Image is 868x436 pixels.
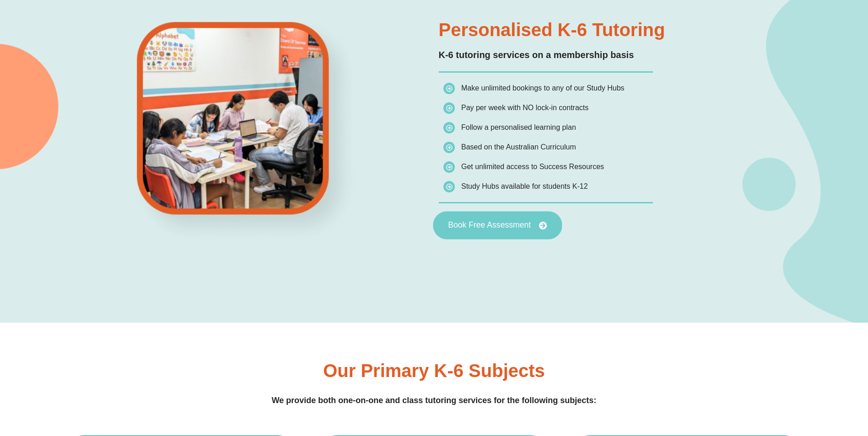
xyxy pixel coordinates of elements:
iframe: Chat Widget [716,333,868,436]
img: icon-list.png [443,83,455,94]
img: icon-list.png [443,102,455,114]
img: icon-list.png [443,181,455,192]
h3: Our Primary K-6 Subjects [323,362,545,380]
img: icon-list.png [443,142,455,153]
span: Study Hubs available for students K-12 [461,182,588,190]
a: Book Free Assessment [433,211,562,239]
img: icon-list.png [443,122,455,133]
p: K-6 tutoring services on a membership basis [439,48,796,62]
span: Book Free Assessment [448,221,531,229]
span: Get unlimited access to Success Resources [461,163,604,170]
span: Follow a personalised learning plan [461,123,576,131]
span: Based on the Australian Curriculum [461,143,576,151]
img: icon-list.png [443,161,455,173]
h3: Personalised K-6 Tutoring [439,21,796,39]
p: We provide both one-on-one and class tutoring services for the following subjects: [68,393,800,408]
span: Make unlimited bookings to any of our Study Hubs [461,84,625,92]
span: Pay per week with NO lock-in contracts [461,104,588,112]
